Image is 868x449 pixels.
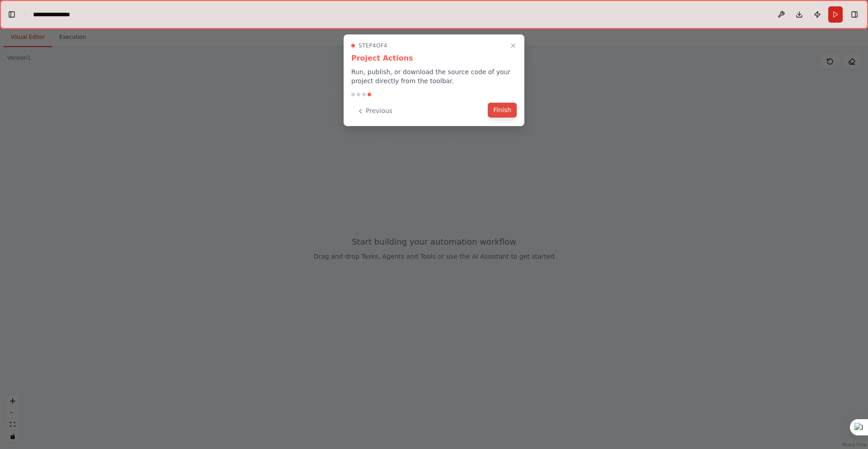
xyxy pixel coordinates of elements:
[351,67,517,85] p: Run, publish, or download the source code of your project directly from the toolbar.
[488,103,517,118] button: Finish
[359,42,387,49] span: Step 4 of 4
[508,40,519,51] button: Close walkthrough
[351,53,517,64] h3: Project Actions
[5,8,18,21] button: Hide left sidebar
[351,104,398,118] button: Previous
